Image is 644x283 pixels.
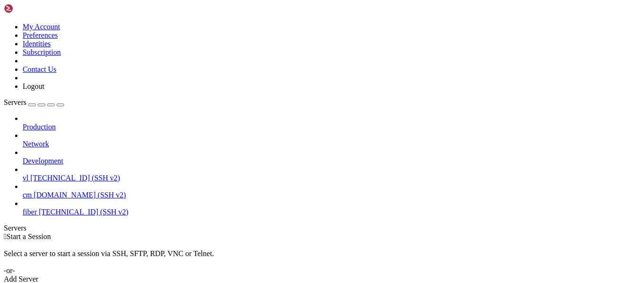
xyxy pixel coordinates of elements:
[23,157,63,165] span: Development
[23,65,57,73] a: Contact Us
[39,208,128,216] span: [TECHNICAL_ID] (SSH v2)
[23,174,28,182] span: vl
[23,199,640,216] li: fiber [TECHNICAL_ID] (SSH v2)
[23,82,44,90] a: Logout
[23,31,58,39] a: Preferences
[23,182,640,199] li: cm [DOMAIN_NAME] (SSH v2)
[23,48,61,56] a: Subscription
[23,148,640,165] li: Development
[23,40,51,48] a: Identities
[34,191,126,199] span: [DOMAIN_NAME] (SSH v2)
[23,191,640,199] a: cm [DOMAIN_NAME] (SSH v2)
[4,98,26,106] span: Servers
[23,114,640,131] li: Production
[23,23,60,31] a: My Account
[23,123,56,131] span: Production
[23,140,49,148] span: Network
[4,98,64,106] a: Servers
[23,174,640,182] a: vl [TECHNICAL_ID] (SSH v2)
[4,232,7,240] span: 
[4,4,58,13] img: Shellngn
[23,165,640,182] li: vl [TECHNICAL_ID] (SSH v2)
[4,224,640,232] div: Servers
[7,232,51,240] span: Start a Session
[30,174,120,182] span: [TECHNICAL_ID] (SSH v2)
[23,131,640,148] li: Network
[4,241,640,275] div: Select a server to start a session via SSH, SFTP, RDP, VNC or Telnet. -or-
[23,191,32,199] span: cm
[23,157,640,165] a: Development
[23,208,37,216] span: fiber
[23,208,640,216] a: fiber [TECHNICAL_ID] (SSH v2)
[23,123,640,131] a: Production
[23,140,640,148] a: Network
